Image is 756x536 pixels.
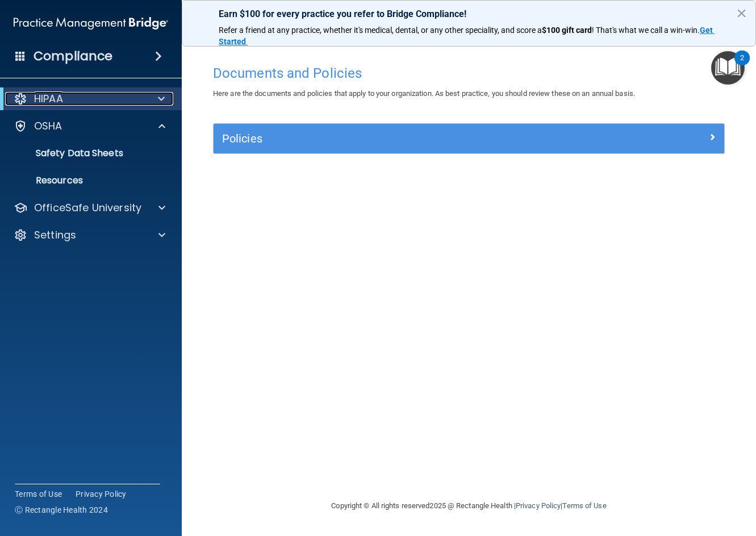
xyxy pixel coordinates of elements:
[262,488,676,524] div: Copyright © All rights reserved 2025 @ Rectangle Health | |
[740,58,744,73] div: 2
[76,488,127,500] a: Privacy Policy
[14,201,165,215] a: OfficeSafe University
[14,228,165,242] a: Settings
[219,9,719,19] p: Earn $100 for every practice you refer to Bridge Compliance!
[222,129,716,148] a: Policies
[14,92,165,106] a: HIPAA
[15,488,62,500] a: Terms of Use
[15,504,108,516] span: Ⓒ Rectangle Health 2024
[34,92,63,106] p: HIPAA
[562,501,606,510] a: Terms of Use
[7,148,162,159] p: Safety Data Sheets
[213,66,725,81] h4: Documents and Policies
[222,132,588,145] h5: Policies
[14,12,168,35] img: PMB logo
[219,26,542,35] span: Refer a friend at any practice, whether it's medical, dental, or any other speciality, and score a
[34,201,141,215] p: OfficeSafe University
[14,119,165,133] a: OSHA
[219,26,715,46] a: Get Started
[7,175,162,186] p: Resources
[592,26,700,35] span: ! That's what we call a win-win.
[34,228,76,242] p: Settings
[516,501,561,510] a: Privacy Policy
[542,26,592,35] strong: $100 gift card
[34,119,62,133] p: OSHA
[711,51,745,85] button: Open Resource Center, 2 new notifications
[736,4,747,22] button: Close
[34,48,112,64] h4: Compliance
[213,89,635,98] span: Here are the documents and policies that apply to your organization. As best practice, you should...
